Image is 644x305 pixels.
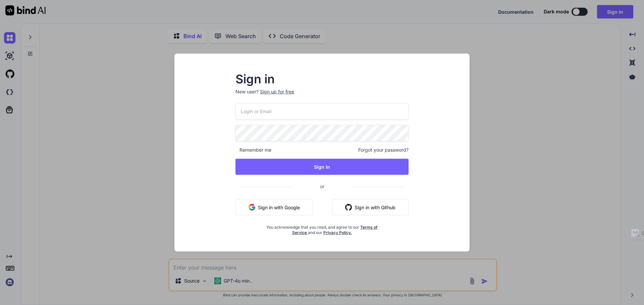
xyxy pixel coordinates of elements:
div: Sign up for free [260,88,294,95]
input: Login or Email [235,103,409,120]
a: Privacy Policy. [323,230,352,235]
img: github [345,204,352,211]
span: Remember me [235,147,271,153]
p: New user? [235,88,409,103]
img: google [249,204,255,211]
span: Forgot your password? [358,147,409,153]
button: Sign in with Github [332,199,409,215]
div: You acknowledge that you read, and agree to our and our [264,221,380,235]
h2: Sign in [235,74,409,84]
button: Sign in with Google [235,199,313,215]
button: Sign In [235,159,409,175]
a: Terms of Service [292,225,378,235]
span: or [293,178,351,195]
